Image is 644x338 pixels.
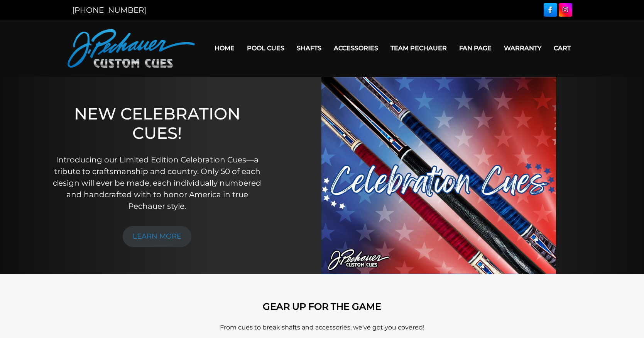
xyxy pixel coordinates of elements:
[68,29,195,68] img: Pechauer Custom Cues
[291,38,328,58] a: Shafts
[208,38,241,58] a: Home
[498,38,548,58] a: Warranty
[328,38,384,58] a: Accessories
[102,323,542,332] p: From cues to break shafts and accessories, we’ve got you covered!
[263,301,381,312] strong: GEAR UP FOR THE GAME
[384,38,453,58] a: Team Pechauer
[52,104,262,143] h1: NEW CELEBRATION CUES!
[453,38,498,58] a: Fan Page
[123,226,191,247] a: LEARN MORE
[52,154,262,212] p: Introducing our Limited Edition Celebration Cues—a tribute to craftsmanship and country. Only 50 ...
[72,5,146,15] a: [PHONE_NUMBER]
[548,38,577,58] a: Cart
[241,38,291,58] a: Pool Cues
